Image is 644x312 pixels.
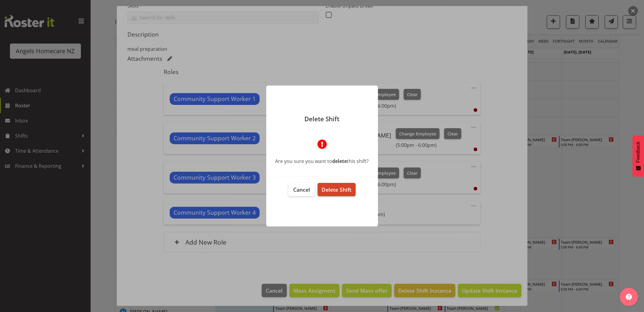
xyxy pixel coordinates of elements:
button: Cancel [288,183,315,196]
div: Are you sure you want to this shift? [275,158,369,165]
button: Feedback - Show survey [633,135,644,177]
img: help-xxl-2.png [626,294,632,300]
p: Delete Shift [272,116,372,122]
span: Feedback [636,141,641,163]
span: Delete Shift [322,186,351,193]
b: delete [332,158,347,164]
button: Delete Shift [318,183,355,196]
span: Cancel [293,186,310,193]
